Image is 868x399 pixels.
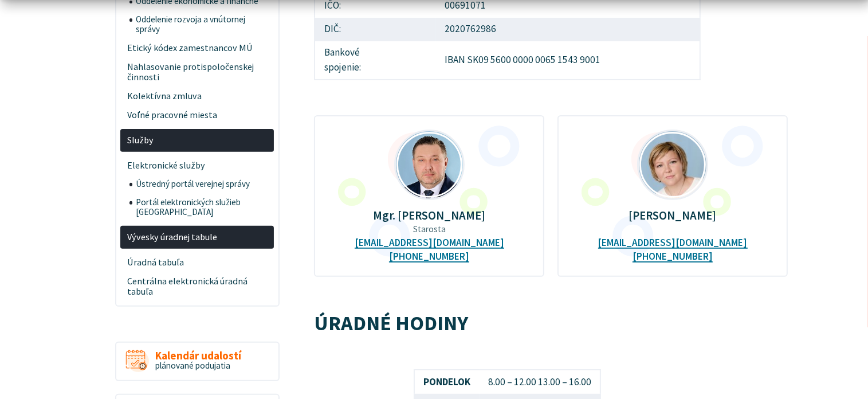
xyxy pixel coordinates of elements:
span: Voľné pracovné miesta [127,105,268,124]
span: Ústredný portál verejnej správy [136,175,268,194]
span: Centrálna elektronická úradná tabuľa [127,272,268,302]
p: [PERSON_NAME] [576,209,769,222]
a: Úradná tabuľa [120,253,274,272]
a: 09 5600 0000 0065 [479,53,556,66]
a: Kalendár udalostí plánované podujatia [115,342,280,381]
td: Bankové spojenie: [315,41,436,80]
a: Voľné pracovné miesta [120,105,274,124]
span: Vývesky úradnej tabule [127,228,268,247]
a: [EMAIL_ADDRESS][DOMAIN_NAME] [598,237,748,249]
span: Kalendár udalostí [155,350,241,362]
a: Služby [120,129,274,152]
a: Elektronické služby [120,157,274,175]
a: Oddelenie rozvoja a vnútornej správy [129,11,274,39]
span: Služby [127,131,268,150]
span: Nahlasovanie protispoločenskej činnosti [127,57,268,87]
td: IBAN SK [436,41,700,80]
p: Starosta [333,224,526,234]
a: Nahlasovanie protispoločenskej činnosti [120,57,274,87]
a: Ústredný portál verejnej správy [129,175,274,194]
a: Kolektívna zmluva [120,87,274,105]
a: [PHONE_NUMBER] [389,251,469,263]
span: Elektronické služby [127,157,268,175]
strong: ÚRADNÉ HODINY [314,310,468,336]
a: [PHONE_NUMBER] [633,251,713,263]
p: Mgr. [PERSON_NAME] [333,209,526,222]
td: DIČ: [315,18,436,41]
a: Portál elektronických služieb [GEOGRAPHIC_DATA] [129,194,274,222]
span: Oddelenie rozvoja a vnútornej správy [136,11,268,39]
a: 1543 9001 [558,53,601,66]
span: Portál elektronických služieb [GEOGRAPHIC_DATA] [136,194,268,222]
img: Mgr.Ing. Miloš Ihnát_mini [396,131,464,199]
a: [EMAIL_ADDRESS][DOMAIN_NAME] [355,237,504,249]
td: 8.00 – 12.00 13.00 – 16.00 [480,370,600,394]
span: Kolektívna zmluva [127,87,268,105]
a: Centrálna elektronická úradná tabuľa [120,272,274,302]
span: Etický kódex zamestnancov MÚ [127,38,268,57]
a: Vývesky úradnej tabule [120,226,274,249]
span: plánované podujatia [155,360,230,371]
img: Zemková_a [639,131,706,199]
span: Úradná tabuľa [127,253,268,272]
strong: PONDELOK [424,375,471,388]
a: 2020762986 [445,22,497,35]
a: Etický kódex zamestnancov MÚ [120,38,274,57]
